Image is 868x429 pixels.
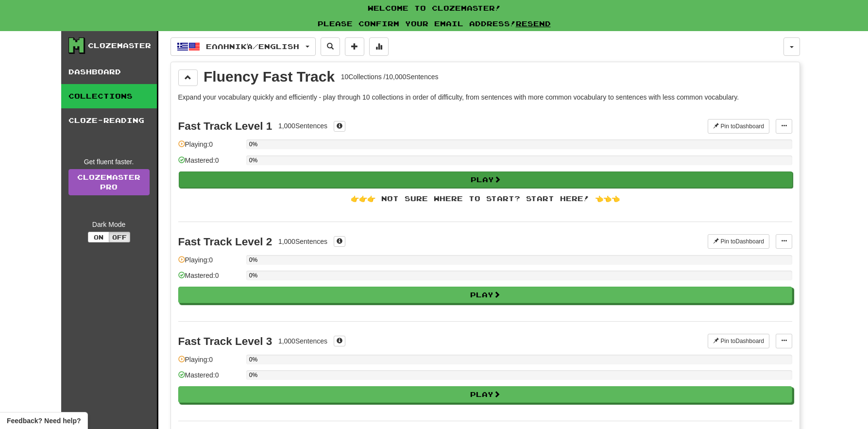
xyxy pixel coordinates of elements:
button: Pin toDashboard [708,119,769,134]
div: Mastered: 0 [178,155,241,172]
div: Dark Mode [68,220,150,229]
button: Off [109,232,130,242]
button: On [88,232,109,242]
div: Playing: 0 [178,139,241,155]
div: Fast Track Level 2 [178,236,272,248]
button: Play [179,172,793,188]
button: Search sentences [321,37,340,56]
div: Fast Track Level 1 [178,120,272,132]
span: Ελληνικά / English [206,42,299,51]
button: Play [178,287,792,303]
button: Pin toDashboard [708,234,769,249]
div: Get fluent faster. [68,157,150,167]
div: 1,000 Sentences [278,336,327,346]
p: Expand your vocabulary quickly and efficiently - play through 10 collections in order of difficul... [178,92,792,102]
a: Cloze-Reading [61,108,157,133]
div: Playing: 0 [178,255,241,271]
div: 1,000 Sentences [278,121,327,131]
div: 👉👉👉 Not sure where to start? Start here! 👈👈👈 [178,194,792,204]
div: Clozemaster [88,41,151,51]
a: ClozemasterPro [68,169,150,195]
div: Fluency Fast Track [204,69,335,84]
div: 1,000 Sentences [278,237,327,246]
a: Collections [61,84,157,108]
button: Ελληνικά/English [170,37,316,56]
button: Play [178,386,792,403]
div: Mastered: 0 [178,370,241,386]
button: Pin toDashboard [708,334,769,348]
div: Mastered: 0 [178,271,241,287]
div: Playing: 0 [178,355,241,371]
button: More stats [369,37,389,56]
a: Resend [516,19,551,28]
button: Add sentence to collection [345,37,364,56]
div: 10 Collections / 10,000 Sentences [341,72,439,82]
span: Open feedback widget [7,416,81,426]
a: Dashboard [61,60,157,84]
div: Fast Track Level 3 [178,335,272,347]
